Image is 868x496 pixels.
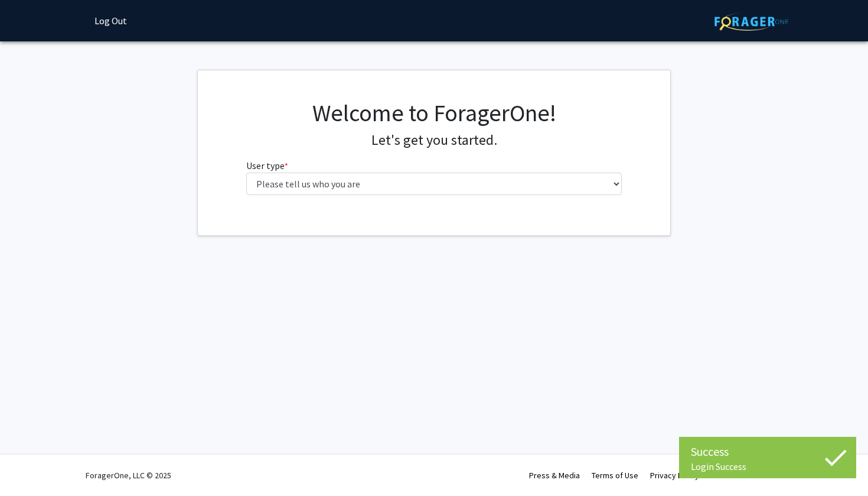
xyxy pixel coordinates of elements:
img: ForagerOne Logo [714,12,788,31]
div: Success [691,443,844,461]
div: ForagerOne, LLC © 2025 [86,455,171,496]
label: User type [246,158,288,173]
a: Terms of Use [592,470,638,481]
a: Press & Media [529,470,580,481]
h1: Welcome to ForagerOne! [246,99,622,127]
div: Login Success [691,461,844,472]
h4: Let's get you started. [246,132,622,149]
a: Privacy Policy [650,470,699,481]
